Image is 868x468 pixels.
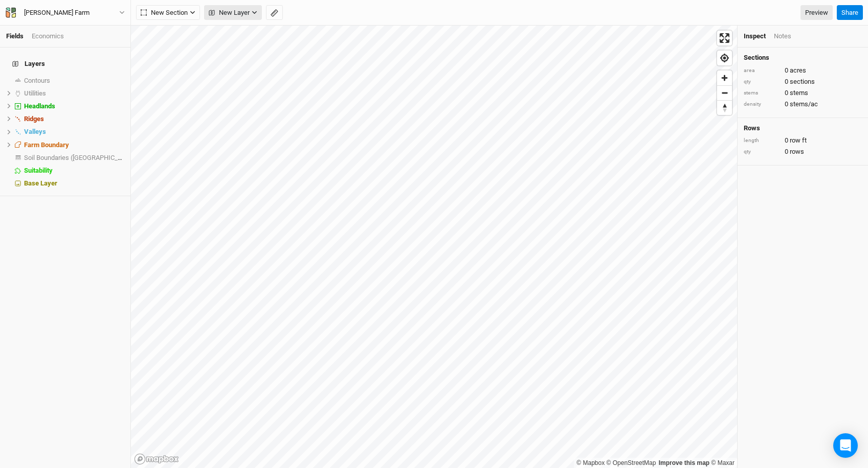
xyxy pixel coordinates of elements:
div: Base Layer [24,179,124,188]
div: Contours [24,77,124,85]
a: OpenStreetMap [607,459,656,466]
button: New Section [136,5,200,20]
div: Hopple Farm [24,8,90,18]
h4: Rows [744,124,862,132]
button: Enter fullscreen [717,31,732,45]
span: row ft [790,136,807,145]
div: qty [744,148,780,156]
div: qty [744,78,780,86]
span: stems/ac [790,100,818,109]
div: [PERSON_NAME] Farm [24,8,90,18]
span: Contours [24,77,50,84]
div: Utilities [24,89,124,98]
button: Zoom out [717,85,732,100]
span: Soil Boundaries ([GEOGRAPHIC_DATA]) [24,154,138,161]
div: Headlands [24,102,124,110]
button: Zoom in [717,71,732,85]
span: Ridges [24,115,44,123]
div: length [744,137,780,145]
div: Suitability [24,167,124,175]
span: Farm Boundary [24,141,69,149]
a: Mapbox [576,459,605,466]
div: area [744,67,780,75]
div: Open Intercom Messenger [833,433,858,458]
span: Suitability [24,167,53,174]
a: Maxar [711,459,735,466]
span: Headlands [24,102,55,110]
button: Shortcut: M [266,5,283,20]
div: stems [744,89,780,97]
span: Zoom out [717,86,732,100]
button: [PERSON_NAME] Farm [5,7,125,18]
a: Fields [6,32,24,40]
span: rows [790,147,804,156]
span: New Section [141,8,188,18]
span: stems [790,88,808,98]
button: Find my location [717,51,732,65]
div: Economics [32,32,64,41]
span: acres [790,66,806,75]
div: 0 [744,77,862,86]
div: 0 [744,147,862,156]
a: Improve this map [659,459,709,466]
div: Valleys [24,128,124,136]
div: density [744,101,780,108]
div: 0 [744,66,862,75]
canvas: Map [131,26,737,468]
div: Notes [774,32,791,41]
span: Utilities [24,89,46,97]
a: Preview [800,5,833,20]
div: Farm Boundary [24,141,124,149]
span: Reset bearing to north [717,101,732,115]
div: Soil Boundaries (US) [24,154,124,162]
div: 0 [744,136,862,145]
div: 0 [744,100,862,109]
button: Reset bearing to north [717,100,732,115]
span: Valleys [24,128,46,135]
button: New Layer [204,5,262,20]
span: Base Layer [24,179,57,187]
span: sections [790,77,815,86]
button: Share [837,5,863,20]
a: Mapbox logo [134,453,179,465]
div: Inspect [744,32,766,41]
div: Ridges [24,115,124,123]
div: 0 [744,88,862,98]
h4: Sections [744,54,862,62]
h4: Layers [6,54,124,74]
span: New Layer [209,8,250,18]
